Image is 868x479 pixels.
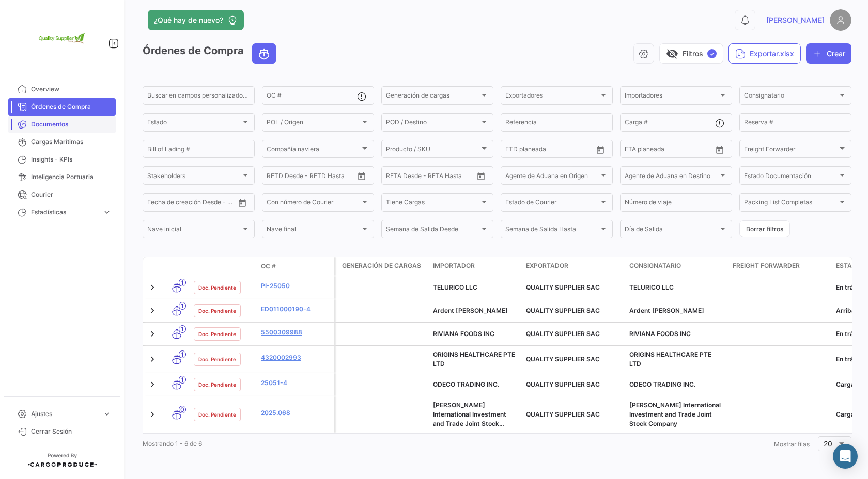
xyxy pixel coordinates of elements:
a: Courier [8,186,116,203]
span: Estado Documentación [744,173,838,181]
span: Consignatario [629,261,681,270]
button: Open calendar [354,168,369,184]
button: Exportar.xlsx [729,43,801,64]
span: Inteligencia Portuaria [31,172,112,182]
a: Overview [8,81,116,98]
a: ED011000190-4 [261,305,330,314]
span: visibility_off [666,47,678,60]
span: RIVIANA FOODS INC [629,330,691,338]
span: QUALITY SUPPLIER SAC [526,380,600,388]
a: 2025.068 [261,408,330,418]
span: Semana de Salida Hasta [505,227,599,234]
span: 1 [179,279,186,286]
span: ORIGINS HEALTHCARE PTE LTD [629,350,711,368]
span: ¿Qué hay de nuevo? [154,15,223,25]
a: Órdenes de Compra [8,98,116,116]
span: Generación de cargas [342,261,421,270]
span: Semana de Salida Desde [386,227,479,234]
span: Órdenes de Compra [31,102,112,111]
span: Mostrando 1 - 6 de 6 [143,440,202,448]
span: Exportadores [505,93,599,101]
a: Expand/Collapse Row [147,354,158,364]
span: Cerrar Sesión [31,427,112,436]
span: Insights - KPIs [31,155,112,164]
span: Documentos [31,120,112,129]
span: QUALITY SUPPLIER SAC [526,307,600,314]
span: Ajustes [31,409,98,419]
span: OC # [261,262,276,271]
span: Día de Salida [625,227,718,234]
span: Doc. Pendiente [198,283,236,292]
span: Estado [147,120,241,127]
span: Estado de Courier [505,200,599,207]
span: ODECO TRADING INC. [433,380,499,388]
a: Cargas Marítimas [8,133,116,151]
a: Insights - KPIs [8,151,116,168]
datatable-header-cell: OC # [257,258,334,275]
span: Agente de Aduana en Origen [505,173,599,181]
a: Documentos [8,116,116,133]
a: 25051-4 [261,378,330,388]
span: [PERSON_NAME] [766,15,825,25]
span: ✓ [707,49,717,58]
span: Nave inicial [147,227,241,234]
button: ¿Qué hay de nuevo? [148,10,244,30]
a: Expand/Collapse Row [147,306,158,316]
span: Tiene Cargas [386,200,479,207]
datatable-header-cell: Generación de cargas [336,257,429,276]
span: Ardent Mills [629,307,704,314]
span: Doc. Pendiente [198,380,236,389]
button: Crear [806,43,851,64]
span: Stakeholders [147,173,241,181]
a: PI-25050 [261,281,330,291]
a: Expand/Collapse Row [147,409,158,420]
datatable-header-cell: Modo de Transporte [164,262,190,270]
span: QUALITY SUPPLIER SAC [526,330,600,338]
span: RIVIANA FOODS INC [433,330,494,338]
datatable-header-cell: Freight Forwarder [729,257,832,276]
span: expand_more [102,409,112,419]
span: POD / Destino [386,120,479,127]
input: Desde [267,173,285,181]
span: Courier [31,190,112,199]
input: Hasta [292,173,334,181]
button: Open calendar [473,168,489,184]
button: Open calendar [712,142,727,157]
span: Packing List Completas [744,200,838,207]
span: Phan Nguyen International Investment and Trade Joint Stock Company [629,401,721,427]
span: Mostrar filas [774,440,810,448]
span: Estado [836,261,861,270]
a: Expand/Collapse Row [147,379,158,390]
span: Doc. Pendiente [198,307,236,315]
button: Open calendar [593,142,608,157]
input: Desde [386,173,405,181]
datatable-header-cell: Estado Doc. [190,262,257,270]
span: Generación de cargas [386,93,479,101]
span: 1 [179,325,186,333]
span: Doc. Pendiente [198,355,236,363]
a: Inteligencia Portuaria [8,168,116,186]
input: Hasta [412,173,454,181]
span: Nave final [267,227,360,234]
span: Freight Forwarder [744,147,838,154]
span: 1 [179,302,186,310]
h3: Órdenes de Compra [143,43,279,64]
span: Estadísticas [31,207,98,217]
span: Consignatario [744,93,838,101]
img: 2e1e32d8-98e2-4bbc-880e-a7f20153c351.png [36,12,88,64]
span: QUALITY SUPPLIER SAC [526,283,600,291]
div: Abrir Intercom Messenger [833,444,858,469]
span: Doc. Pendiente [198,330,236,338]
input: Desde [505,147,524,154]
span: Phan Nguyen International Investment and Trade Joint Stock Company [433,401,506,437]
span: Cargas Marítimas [31,137,112,147]
span: Doc. Pendiente [198,410,236,419]
span: Overview [31,85,112,94]
span: 1 [179,350,186,358]
input: Desde [625,147,643,154]
span: QUALITY SUPPLIER SAC [526,410,600,418]
img: placeholder-user.png [830,9,851,31]
span: ODECO TRADING INC. [629,380,695,388]
input: Desde [147,200,166,207]
a: Expand/Collapse Row [147,282,158,293]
